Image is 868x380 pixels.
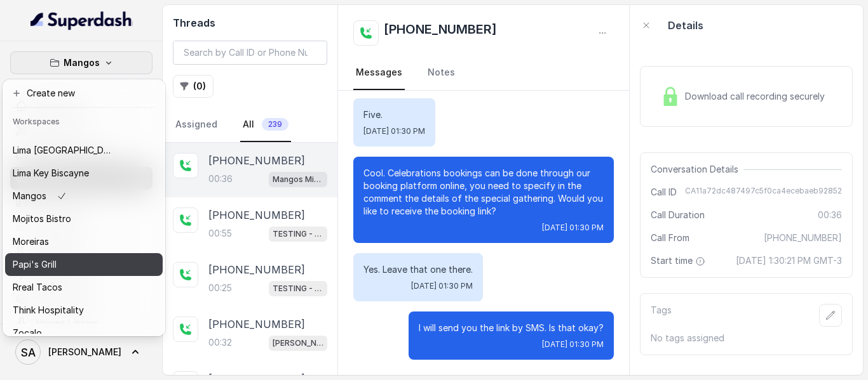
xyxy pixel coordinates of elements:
[13,257,57,272] p: Papi's Grill
[13,188,46,204] p: Mangos
[64,55,100,70] p: Mangos
[13,234,49,249] p: Moreiras
[13,166,89,181] p: Lima Key Biscayne
[5,82,163,105] button: Create new
[13,143,114,158] p: Lima [GEOGRAPHIC_DATA]
[13,303,84,318] p: Think Hospitality
[13,325,42,341] p: Zocalo
[13,211,71,226] p: Mojitos Bistro
[13,280,62,295] p: Rreal Tacos
[5,110,163,131] header: Workspaces
[3,79,165,336] div: Mangos
[10,51,153,74] button: Mangos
